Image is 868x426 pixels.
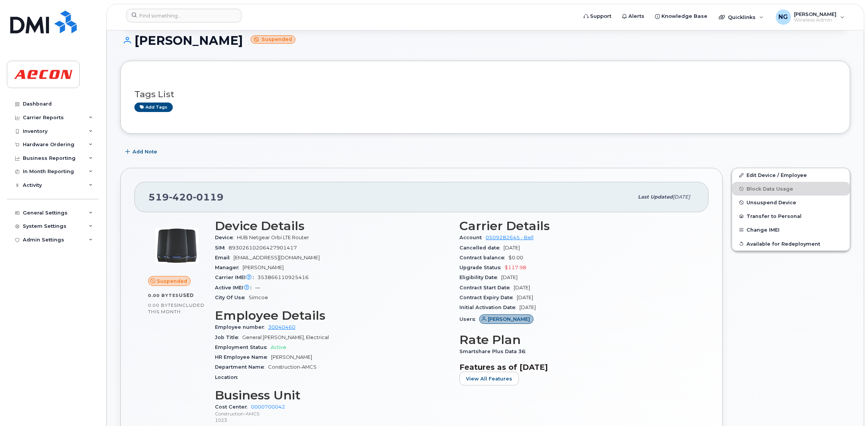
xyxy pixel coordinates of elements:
[126,9,241,22] input: Find something...
[215,245,229,251] span: SIM
[519,305,536,310] span: [DATE]
[242,334,329,340] span: General [PERSON_NAME], Electrical
[133,148,157,155] span: Add Note
[746,200,796,205] span: Unsuspend Device
[215,324,268,330] span: Employee number
[794,17,836,23] span: Wireless Admin
[578,9,617,24] a: Support
[617,9,650,24] a: Alerts
[148,191,224,203] span: 519
[237,235,309,240] span: HUB Netgear Orbi LTE Router
[732,209,850,223] button: Transfer to Personal
[215,334,242,340] span: Job Title
[488,316,530,323] span: [PERSON_NAME]
[215,255,234,260] span: Email
[517,295,533,300] span: [DATE]
[728,14,756,20] span: Quicklinks
[215,285,255,290] span: Active IMEI
[215,404,251,410] span: Cost Center
[732,168,850,182] a: Edit Device / Employee
[778,13,788,22] span: NG
[234,255,320,260] span: [EMAIL_ADDRESS][DOMAIN_NAME]
[459,316,479,322] span: Users
[590,13,611,20] span: Support
[249,295,268,300] span: Simcoe
[459,245,503,251] span: Cancelled date
[514,285,530,290] span: [DATE]
[505,265,526,270] span: $117.98
[459,295,517,300] span: Contract Expiry Date
[466,375,512,382] span: View All Features
[251,35,295,44] small: Suspended
[215,235,237,240] span: Device
[501,275,518,280] span: [DATE]
[169,191,193,203] span: 420
[732,196,850,209] button: Unsuspend Device
[732,237,850,251] button: Available for Redeployment
[661,13,707,20] span: Knowledge Base
[257,275,309,280] span: 353866110925416
[713,9,769,25] div: Quicklinks
[243,265,284,270] span: [PERSON_NAME]
[215,374,241,380] span: Location
[794,11,836,17] span: [PERSON_NAME]
[215,410,450,417] p: Construction-AMCS
[673,194,690,200] span: [DATE]
[148,303,177,308] span: 0.00 Bytes
[215,344,271,350] span: Employment Status
[157,278,187,285] span: Suspended
[271,354,312,360] span: [PERSON_NAME]
[179,292,194,298] span: used
[459,265,505,270] span: Upgrade Status
[459,255,508,260] span: Contract balance
[271,344,286,350] span: Active
[215,388,450,402] h3: Business Unit
[746,241,820,246] span: Available for Redeployment
[120,34,850,47] h1: [PERSON_NAME]
[479,316,533,322] a: [PERSON_NAME]
[268,364,317,370] span: Construction-AMCS
[732,182,850,196] button: Block Data Usage
[215,275,257,280] span: Carrier IMEI
[459,363,695,372] h3: Features as of [DATE]
[459,349,529,354] span: Smartshare Plus Data 36
[459,275,501,280] span: Eligibility Date
[486,235,533,240] a: 0509282645 - Bell
[215,265,243,270] span: Manager
[459,333,695,347] h3: Rate Plan
[215,309,450,322] h3: Employee Details
[120,145,164,159] button: Add Note
[503,245,520,251] span: [DATE]
[628,13,644,20] span: Alerts
[508,255,523,260] span: $0.00
[229,245,297,251] span: 89302610206427901417
[770,9,850,25] div: Nicole Guida
[251,404,285,410] a: 0000700042
[215,417,450,423] p: 1023
[732,223,850,237] button: Change IMEI
[215,219,450,233] h3: Device Details
[255,285,260,290] span: —
[134,90,836,99] h3: Tags List
[215,364,268,370] span: Department Name
[148,293,179,298] span: 0.00 Bytes
[459,305,519,310] span: Initial Activation Date
[459,235,486,240] span: Account
[215,295,249,300] span: City Of Use
[638,194,673,200] span: Last updated
[459,285,514,290] span: Contract Start Date
[459,219,695,233] h3: Carrier Details
[650,9,713,24] a: Knowledge Base
[268,324,295,330] a: 30040460
[134,103,173,112] a: Add tags
[215,354,271,360] span: HR Employee Name
[154,223,200,268] img: image20231002-3703462-yryf75.jpeg
[193,191,224,203] span: 0119
[459,372,519,385] button: View All Features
